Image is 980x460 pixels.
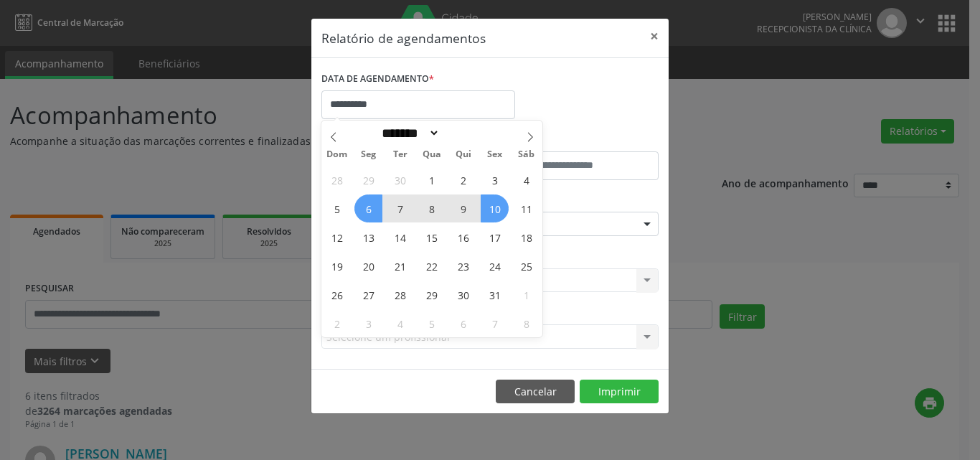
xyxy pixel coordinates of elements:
span: Seg [353,150,385,159]
button: Cancelar [496,380,575,404]
span: Outubro 29, 2025 [418,281,446,309]
span: Outubro 9, 2025 [449,194,477,222]
input: Year [440,126,487,141]
span: Setembro 30, 2025 [386,166,414,194]
span: Qui [448,150,479,159]
span: Outubro 6, 2025 [354,194,382,222]
span: Novembro 1, 2025 [512,281,540,309]
span: Outubro 11, 2025 [512,194,540,222]
span: Novembro 7, 2025 [481,309,509,337]
span: Sex [479,150,511,159]
span: Outubro 12, 2025 [323,223,351,251]
span: Outubro 21, 2025 [386,252,414,280]
span: Novembro 5, 2025 [418,309,446,337]
span: Outubro 30, 2025 [449,281,477,309]
span: Outubro 5, 2025 [323,194,351,222]
span: Outubro 22, 2025 [418,252,446,280]
span: Dom [321,150,353,159]
label: DATA DE AGENDAMENTO [321,68,434,90]
select: Month [377,126,440,141]
span: Outubro 10, 2025 [481,194,509,222]
span: Outubro 2, 2025 [449,166,477,194]
span: Outubro 15, 2025 [418,223,446,251]
span: Sáb [511,150,542,159]
span: Outubro 26, 2025 [323,281,351,309]
span: Outubro 4, 2025 [512,166,540,194]
span: Outubro 27, 2025 [354,281,382,309]
span: Outubro 3, 2025 [481,166,509,194]
span: Outubro 28, 2025 [386,281,414,309]
span: Novembro 8, 2025 [512,309,540,337]
h5: Relatório de agendamentos [321,29,486,47]
span: Novembro 4, 2025 [386,309,414,337]
span: Outubro 16, 2025 [449,223,477,251]
span: Novembro 6, 2025 [449,309,477,337]
label: ATÉ [494,129,659,151]
span: Novembro 2, 2025 [323,309,351,337]
span: Novembro 3, 2025 [354,309,382,337]
button: Imprimir [580,380,659,404]
span: Outubro 25, 2025 [512,252,540,280]
span: Outubro 14, 2025 [386,223,414,251]
span: Outubro 1, 2025 [418,166,446,194]
span: Outubro 7, 2025 [386,194,414,222]
span: Outubro 24, 2025 [481,252,509,280]
span: Outubro 18, 2025 [512,223,540,251]
span: Setembro 29, 2025 [354,166,382,194]
button: Close [640,19,669,54]
span: Outubro 13, 2025 [354,223,382,251]
span: Outubro 20, 2025 [354,252,382,280]
span: Outubro 23, 2025 [449,252,477,280]
span: Ter [385,150,416,159]
span: Setembro 28, 2025 [323,166,351,194]
span: Outubro 8, 2025 [418,194,446,222]
span: Outubro 17, 2025 [481,223,509,251]
span: Qua [416,150,448,159]
span: Outubro 19, 2025 [323,252,351,280]
span: Outubro 31, 2025 [481,281,509,309]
